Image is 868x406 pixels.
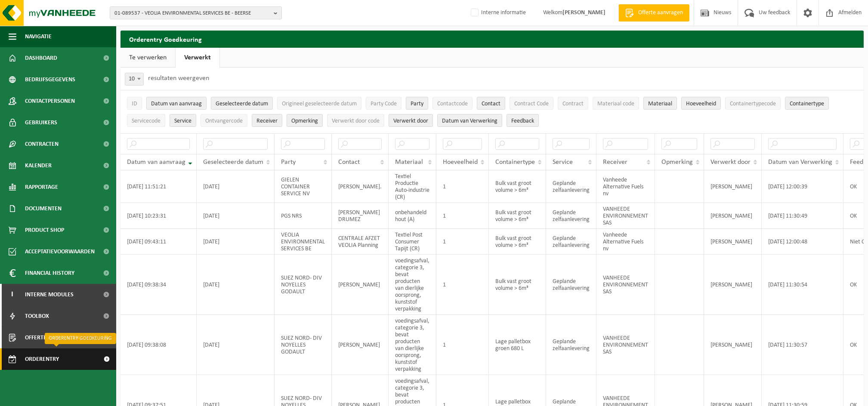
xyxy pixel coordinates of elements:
[25,219,64,241] span: Product Shop
[558,97,588,110] button: ContractContract: Activate to sort
[704,203,762,229] td: [PERSON_NAME]
[25,26,52,47] span: Navigatie
[704,229,762,255] td: [PERSON_NAME]
[553,159,573,166] span: Service
[489,229,546,255] td: Bulk vast groot volume > 6m³
[176,48,219,68] a: Verwerkt
[395,159,423,166] span: Materiaal
[495,159,535,166] span: Containertype
[25,155,52,176] span: Kalender
[291,118,318,124] span: Opmerking
[725,97,781,110] button: ContainertypecodeContainertypecode: Activate to sort
[120,229,197,255] td: [DATE] 09:43:11
[252,114,282,127] button: ReceiverReceiver: Activate to sort
[277,97,361,110] button: Origineel geselecteerde datumOrigineel geselecteerde datum: Activate to sort
[686,101,716,107] span: Hoeveelheid
[366,97,402,110] button: Party CodeParty Code: Activate to sort
[125,73,144,86] span: 10
[332,170,389,203] td: [PERSON_NAME].
[436,315,489,375] td: 1
[437,101,468,107] span: Contactcode
[127,97,142,110] button: IDID: Activate to sort
[332,118,380,124] span: Verwerkt door code
[704,315,762,375] td: [PERSON_NAME]
[596,170,655,203] td: Vanheede Alternative Fuels nv
[593,97,639,110] button: Materiaal codeMateriaal code: Activate to sort
[132,101,137,107] span: ID
[125,73,143,85] span: 10
[25,47,57,69] span: Dashboard
[211,97,273,110] button: Geselecteerde datumGeselecteerde datum: Activate to sort
[275,255,332,315] td: SUEZ NORD- DIV NOYELLES GODAULT
[562,9,605,16] strong: [PERSON_NAME]
[275,203,332,229] td: PGS NRS
[710,159,751,166] span: Verwerkt door
[436,229,489,255] td: 1
[389,229,436,255] td: Textiel Post Consumer Tapijt (CR)
[393,118,428,124] span: Verwerkt door
[489,170,546,203] td: Bulk vast groot volume > 6m³
[201,114,247,127] button: OntvangercodeOntvangercode: Activate to sort
[327,114,384,127] button: Verwerkt door codeVerwerkt door code: Activate to sort
[120,255,197,315] td: [DATE] 09:38:34
[546,170,596,203] td: Geplande zelfaanlevering
[704,255,762,315] td: [PERSON_NAME]
[127,159,185,166] span: Datum van aanvraag
[436,203,489,229] td: 1
[275,229,332,255] td: VEOLIA ENVIRONMENTAL SERVICES BE
[406,97,428,110] button: PartyParty: Activate to sort
[436,170,489,203] td: 1
[546,315,596,375] td: Geplande zelfaanlevering
[790,101,824,107] span: Containertype
[216,101,268,107] span: Geselecteerde datum
[332,203,389,229] td: [PERSON_NAME] DRUMEZ
[546,203,596,229] td: Geplande zelfaanlevering
[411,101,423,107] span: Party
[25,284,74,305] span: Interne modules
[389,114,433,127] button: Verwerkt doorVerwerkt door: Activate to sort
[120,315,197,375] td: [DATE] 09:38:08
[151,101,202,107] span: Datum van aanvraag
[469,6,526,19] label: Interne informatie
[25,69,75,90] span: Bedrijfsgegevens
[510,97,553,110] button: Contract CodeContract Code: Activate to sort
[389,315,436,375] td: voedingsafval, categorie 3, bevat producten van dierlijke oorsprong, kunststof verpakking
[704,170,762,203] td: [PERSON_NAME]
[203,159,263,166] span: Geselecteerde datum
[25,112,57,133] span: Gebruikers
[25,348,97,370] span: Orderentry Goedkeuring
[205,118,243,124] span: Ontvangercode
[661,159,693,166] span: Opmerking
[643,97,677,110] button: MateriaalMateriaal: Activate to sort
[389,255,436,315] td: voedingsafval, categorie 3, bevat producten van dierlijke oorsprong, kunststof verpakking
[762,170,843,203] td: [DATE] 12:00:39
[681,97,721,110] button: HoeveelheidHoeveelheid: Activate to sort
[597,101,634,107] span: Materiaal code
[197,170,275,203] td: [DATE]
[25,90,75,112] span: Contactpersonen
[25,133,59,155] span: Contracten
[596,255,655,315] td: VANHEEDE ENVIRONNEMENT SAS
[170,114,196,127] button: ServiceService: Activate to sort
[489,255,546,315] td: Bulk vast groot volume > 6m³
[546,229,596,255] td: Geplande zelfaanlevering
[482,101,500,107] span: Contact
[507,114,539,127] button: FeedbackFeedback: Activate to sort
[546,255,596,315] td: Geplande zelfaanlevering
[174,118,192,124] span: Service
[275,170,332,203] td: GIELEN CONTAINER SERVICE NV
[120,170,197,203] td: [DATE] 11:51:21
[25,327,80,348] span: Offerte aanvragen
[148,75,209,82] label: resultaten weergeven
[120,48,175,68] a: Te verwerken
[197,203,275,229] td: [DATE]
[596,229,655,255] td: Vanheede Alternative Fuels nv
[477,97,505,110] button: ContactContact: Activate to sort
[110,6,282,19] button: 01-089537 - VEOLIA ENVIRONMENTAL SERVICES BE - BEERSE
[596,315,655,375] td: VANHEEDE ENVIRONNEMENT SAS
[443,159,478,166] span: Hoeveelheid
[275,315,332,375] td: SUEZ NORD- DIV NOYELLES GODAULT
[132,118,161,124] span: Servicecode
[514,101,549,107] span: Contract Code
[332,229,389,255] td: CENTRALE AFZET VEOLIA Planning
